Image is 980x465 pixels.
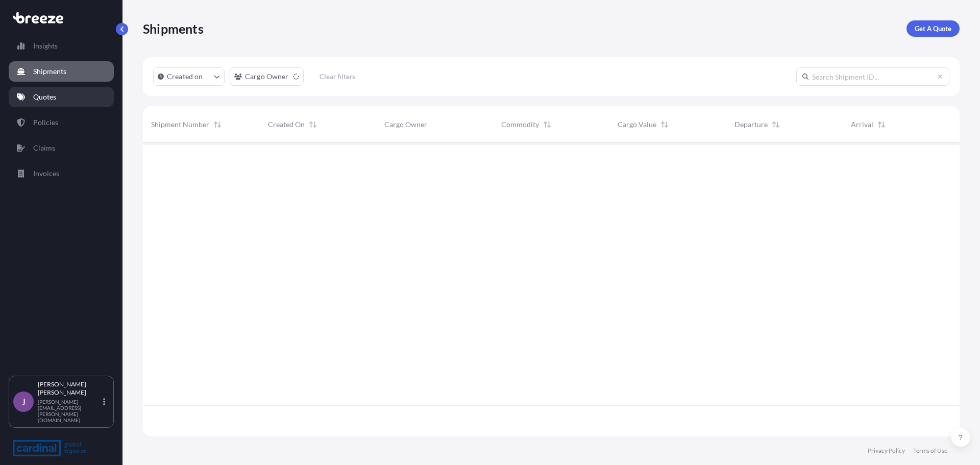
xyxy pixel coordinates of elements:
[851,119,873,130] span: Arrival
[913,447,947,455] a: Terms of Use
[38,399,101,423] p: [PERSON_NAME][EMAIL_ADDRESS][PERSON_NAME][DOMAIN_NAME]
[151,119,209,130] span: Shipment Number
[9,163,114,184] a: Invoices
[541,118,553,131] button: Sort
[320,71,355,82] p: Clear filters
[9,138,114,158] a: Claims
[9,36,114,56] a: Insights
[384,119,427,130] span: Cargo Owner
[33,143,55,153] p: Claims
[13,440,87,456] img: organization-logo
[245,71,289,82] p: Cargo Owner
[658,118,671,131] button: Sort
[868,447,905,455] a: Privacy Policy
[618,119,656,130] span: Cargo Value
[770,118,782,131] button: Sort
[230,67,304,86] button: cargoOwner Filter options
[796,67,949,86] input: Search Shipment ID...
[33,41,58,51] p: Insights
[734,119,768,130] span: Departure
[167,71,203,82] p: Created on
[501,119,539,130] span: Commodity
[21,397,26,407] span: J
[33,92,56,102] p: Quotes
[38,380,101,397] p: [PERSON_NAME] [PERSON_NAME]
[307,118,319,131] button: Sort
[33,117,58,128] p: Policies
[143,20,204,37] p: Shipments
[268,119,305,130] span: Created On
[309,68,366,85] button: Clear filters
[915,23,951,34] p: Get A Quote
[211,118,224,131] button: Sort
[153,67,225,86] button: createdOn Filter options
[33,66,66,77] p: Shipments
[33,168,59,179] p: Invoices
[9,61,114,82] a: Shipments
[875,118,888,131] button: Sort
[9,112,114,133] a: Policies
[9,87,114,107] a: Quotes
[906,20,960,37] a: Get A Quote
